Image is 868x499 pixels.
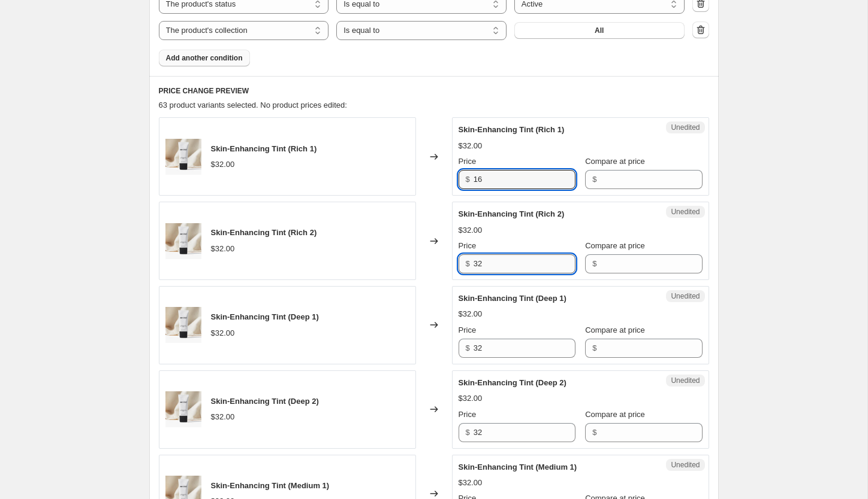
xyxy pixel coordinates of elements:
[211,228,317,237] span: Skin-Enhancing Tint (Rich 2)
[165,223,201,259] img: SkinEnhancingTint-OnCanvas-Square-Rich1_1_80x.jpg
[585,241,645,250] span: Compare at price
[466,428,470,437] span: $
[165,139,201,175] img: SkinEnhancingTint-OnCanvas-Square-Rich1_1_80x.jpg
[211,327,235,339] div: $32.00
[466,343,470,352] span: $
[592,259,596,268] span: $
[459,294,566,303] span: Skin-Enhancing Tint (Deep 1)
[459,125,565,134] span: Skin-Enhancing Tint (Rich 1)
[459,157,477,166] span: Price
[165,307,201,343] img: SkinEnhancingTint-OnCanvas-Square-Rich1_1_80x.jpg
[671,291,700,301] span: Unedited
[459,463,577,471] span: Skin-Enhancing Tint (Medium 1)
[585,325,645,334] span: Compare at price
[211,243,235,255] div: $32.00
[459,140,483,152] div: $32.00
[459,241,477,250] span: Price
[165,391,201,427] img: SkinEnhancingTint-OnCanvas-Square-Rich1_1_80x.jpg
[211,411,235,423] div: $32.00
[159,50,250,66] button: Add another condition
[459,392,483,404] div: $32.00
[459,410,477,419] span: Price
[595,26,604,35] span: All
[459,378,566,387] span: Skin-Enhancing Tint (Deep 2)
[671,123,700,132] span: Unedited
[592,343,596,352] span: $
[211,312,319,321] span: Skin-Enhancing Tint (Deep 1)
[592,428,596,437] span: $
[514,22,685,39] button: All
[671,207,700,217] span: Unedited
[159,101,347,109] span: 63 product variants selected. No product prices edited:
[159,86,709,96] h6: PRICE CHANGE PREVIEW
[671,460,700,470] span: Unedited
[459,325,477,334] span: Price
[466,175,470,184] span: $
[466,259,470,268] span: $
[211,159,235,171] div: $32.00
[592,175,596,184] span: $
[211,144,317,153] span: Skin-Enhancing Tint (Rich 1)
[211,481,330,490] span: Skin-Enhancing Tint (Medium 1)
[585,157,645,166] span: Compare at price
[166,53,243,63] span: Add another condition
[459,209,565,218] span: Skin-Enhancing Tint (Rich 2)
[459,477,483,489] div: $32.00
[671,376,700,385] span: Unedited
[459,308,483,320] div: $32.00
[459,224,483,236] div: $32.00
[211,397,319,406] span: Skin-Enhancing Tint (Deep 2)
[585,410,645,419] span: Compare at price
